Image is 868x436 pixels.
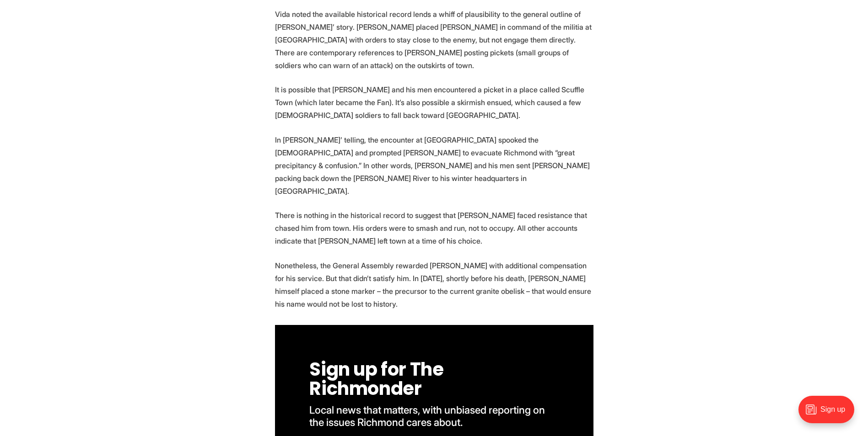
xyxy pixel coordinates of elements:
span: Sign up for The Richmonder [309,356,447,401]
p: Vida noted the available historical record lends a whiff of plausibility to the general outline o... [275,8,593,72]
p: It is possible that [PERSON_NAME] and his men encountered a picket in a place called Scuffle Town... [275,83,593,122]
p: There is nothing in the historical record to suggest that [PERSON_NAME] faced resistance that cha... [275,209,593,247]
p: In [PERSON_NAME]’ telling, the encounter at [GEOGRAPHIC_DATA] spooked the [DEMOGRAPHIC_DATA] and ... [275,133,593,197]
iframe: portal-trigger [791,391,868,436]
span: Local news that matters, with unbiased reporting on the issues Richmond cares about. [309,404,547,428]
p: Nonetheless, the General Assembly rewarded [PERSON_NAME] with additional compensation for his ser... [275,259,593,310]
